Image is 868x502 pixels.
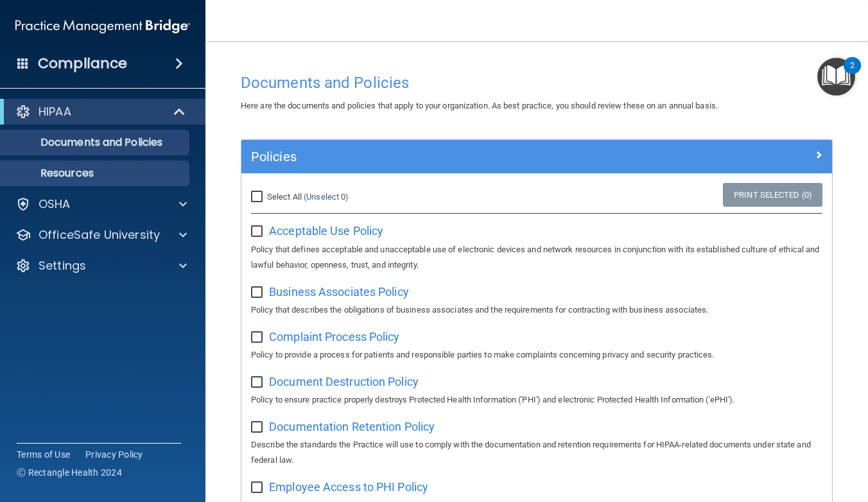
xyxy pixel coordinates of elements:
[251,347,822,363] p: Policy to provide a process for patients and responsible parties to make complaints concerning pr...
[723,183,822,207] a: Print Selected (0)
[17,448,70,461] a: Terms of Use
[15,258,187,273] a: Settings
[251,150,675,164] h5: Policies
[17,466,122,479] span: Ⓒ Rectangle Health 2024
[85,448,143,461] a: Privacy Policy
[269,285,409,299] span: Business Associates Policy
[8,136,184,149] p: Documents and Policies
[38,55,127,73] h4: Compliance
[267,192,302,202] span: Select All
[39,196,71,212] p: OSHA
[15,227,187,243] a: OfficeSafe University
[269,480,428,494] span: Employee Access to PHI Policy
[15,104,186,119] a: HIPAA
[269,420,435,433] span: Documentation Retention Policy
[15,13,190,39] img: PMB logo
[8,167,184,180] p: Resources
[269,224,383,238] span: Acceptable Use Policy
[850,65,855,82] div: 2
[304,192,349,202] a: (Unselect 0)
[251,392,822,408] p: Policy to ensure practice properly destroys Protected Health Information ('PHI') and electronic P...
[241,101,718,110] span: Here are the documents and policies that apply to your organization. As best practice, you should...
[269,330,399,343] span: Complaint Process Policy
[251,146,822,167] a: Policies
[241,74,833,91] h4: Documents and Policies
[39,258,86,273] p: Settings
[39,104,71,119] p: HIPAA
[39,227,160,243] p: OfficeSafe University
[269,375,419,388] span: Document Destruction Policy
[15,196,187,212] a: OSHA
[251,437,822,468] p: Describe the standards the Practice will use to comply with the documentation and retention requi...
[251,302,822,318] p: Policy that describes the obligations of business associates and the requirements for contracting...
[817,58,855,96] button: Open Resource Center, 2 new notifications
[251,192,266,202] input: Select All (Unselect 0)
[251,242,822,273] p: Policy that defines acceptable and unacceptable use of electronic devices and network resources i...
